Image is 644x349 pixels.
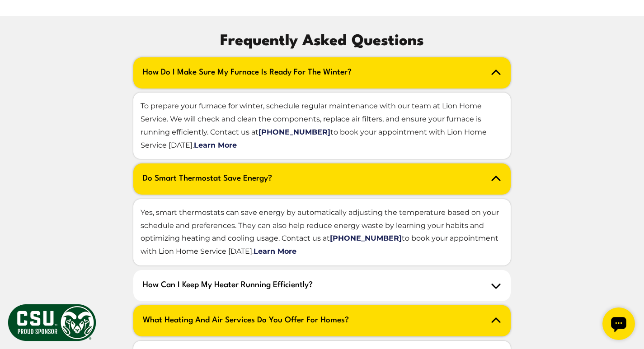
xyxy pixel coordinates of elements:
a: [PHONE_NUMBER] [259,128,330,136]
h2: Do smart thermostat save energy? [133,163,511,195]
h2: How can I keep my heater running efficiently? [133,270,511,301]
a: Learn More [194,141,237,149]
p: To prepare your furnace for winter, schedule regular maintenance with our team at Lion Home Servi... [133,93,511,159]
div: Open chat widget [4,4,36,36]
h2: Frequently Asked Questions [220,30,424,53]
h2: How do I make sure my furnace is ready for the winter? [133,57,511,88]
a: Learn More [254,247,296,256]
p: Yes, smart thermostats can save energy by automatically adjusting the temperature based on your s... [133,199,511,265]
a: [PHONE_NUMBER] [330,234,402,242]
img: CSU Sponsor Badge [7,303,97,342]
h2: What heating and air services do you offer for homes? [133,305,511,336]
